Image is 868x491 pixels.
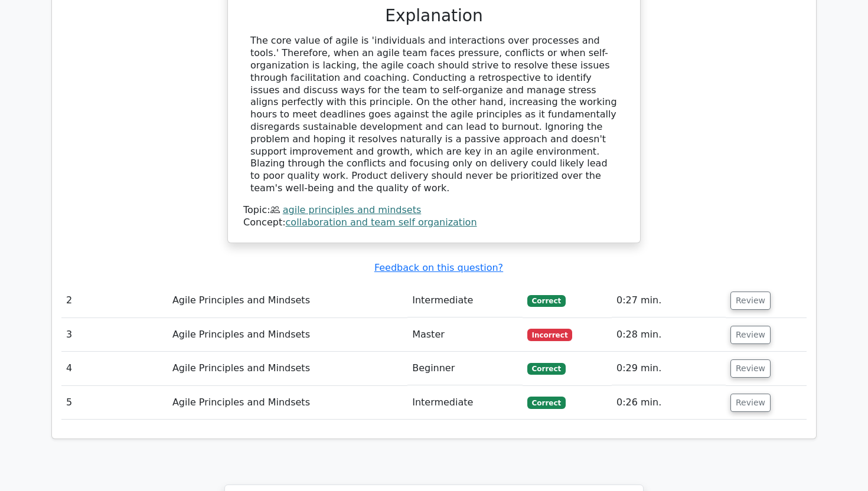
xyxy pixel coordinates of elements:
button: Review [730,359,771,378]
td: 2 [61,284,168,317]
h3: Explanation [250,6,618,26]
span: Correct [527,363,566,375]
td: Beginner [407,352,522,385]
span: Correct [527,295,566,307]
td: 0:26 min. [612,386,726,420]
td: Agile Principles and Mindsets [168,318,407,352]
span: Incorrect [527,329,573,341]
button: Review [730,292,771,310]
button: Review [730,326,771,344]
td: Intermediate [407,284,522,317]
a: Feedback on this question? [374,262,503,273]
td: Agile Principles and Mindsets [168,386,407,420]
button: Review [730,394,771,412]
td: 5 [61,386,168,420]
a: agile principles and mindsets [283,204,422,215]
a: collaboration and team self organization [286,217,477,228]
div: The core value of agile is 'individuals and interactions over processes and tools.' Therefore, wh... [250,35,618,194]
td: Master [407,318,522,352]
div: Topic: [243,204,625,217]
div: Concept: [243,217,625,229]
td: 4 [61,352,168,385]
span: Correct [527,397,566,408]
td: 0:27 min. [612,284,726,317]
td: Intermediate [407,386,522,420]
td: 0:28 min. [612,318,726,352]
td: Agile Principles and Mindsets [168,352,407,385]
td: 3 [61,318,168,352]
td: Agile Principles and Mindsets [168,284,407,317]
td: 0:29 min. [612,352,726,385]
